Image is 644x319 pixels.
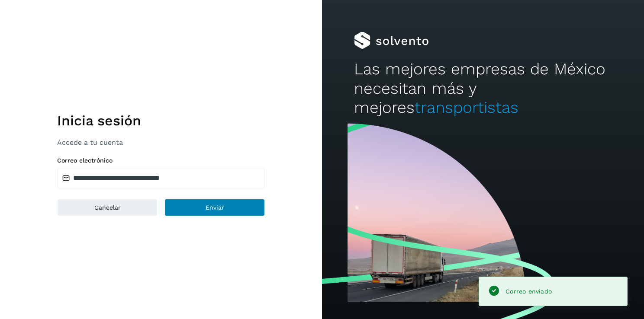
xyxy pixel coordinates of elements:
[206,204,224,211] span: Enviar
[94,204,121,211] span: Cancelar
[506,288,552,295] span: Correo enviado
[415,98,518,117] span: transportistas
[57,112,265,129] h1: Inicia sesión
[57,199,158,216] button: Cancelar
[57,157,265,164] label: Correo electrónico
[164,199,265,216] button: Enviar
[354,60,612,117] h2: Las mejores empresas de México necesitan más y mejores
[57,138,265,147] p: Accede a tu cuenta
